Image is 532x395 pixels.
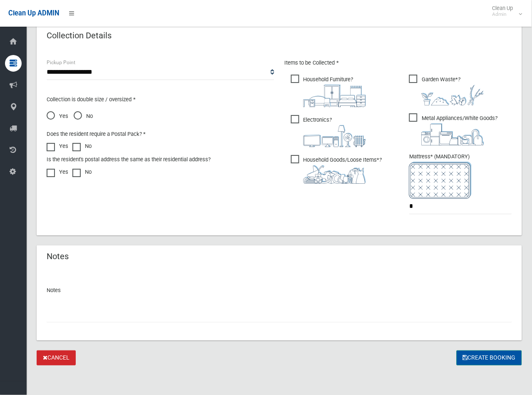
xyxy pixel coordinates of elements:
p: Items to be Collected * [284,58,512,68]
img: 394712a680b73dbc3d2a6a3a7ffe5a07.png [303,125,366,147]
i: ? [303,117,366,147]
label: Does the resident require a Postal Pack? * [47,129,146,139]
img: 4fd8a5c772b2c999c83690221e5242e0.png [422,85,484,105]
p: Notes [47,285,512,295]
label: Yes [47,141,68,151]
p: Collection is double size / oversized * [47,95,274,105]
label: Is the resident's postal address the same as their residential address? [47,155,211,165]
button: Create Booking [457,350,522,366]
span: Household Goods/Loose Items* [291,155,382,184]
label: No [72,167,92,177]
img: aa9efdbe659d29b613fca23ba79d85cb.png [303,85,366,107]
img: b13cc3517677393f34c0a387616ef184.png [303,165,366,184]
small: Admin [492,11,513,17]
img: 36c1b0289cb1767239cdd3de9e694f19.png [422,123,484,145]
label: Yes [47,167,68,177]
img: e7408bece873d2c1783593a074e5cb2f.png [409,162,472,199]
span: Electronics [291,115,366,147]
span: Metal Appliances/White Goods [409,113,497,145]
i: ? [422,76,484,105]
i: ? [303,76,366,107]
span: Household Furniture [291,75,366,107]
a: Cancel [37,350,76,366]
span: No [74,111,93,121]
span: Clean Up ADMIN [8,9,59,17]
span: Yes [47,111,68,121]
header: Notes [37,248,79,265]
label: No [72,141,92,151]
span: Mattress* (MANDATORY) [409,153,512,199]
i: ? [303,157,382,184]
span: Garden Waste* [409,75,484,105]
i: ? [422,115,497,145]
span: Clean Up [488,5,522,17]
header: Collection Details [37,27,122,44]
